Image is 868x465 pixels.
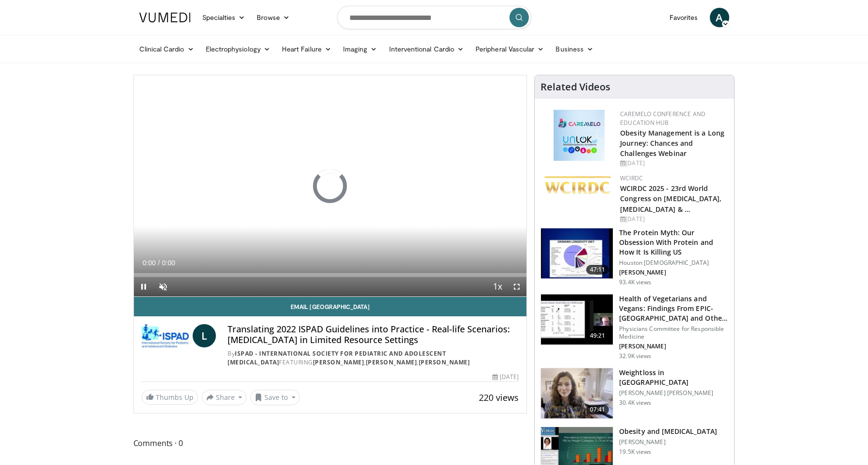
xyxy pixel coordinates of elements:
[586,265,609,275] span: 47:11
[620,174,643,182] a: WCIRDC
[143,259,156,267] span: 0:00
[619,427,717,436] h3: Obesity and [MEDICAL_DATA]
[337,39,383,59] a: Imaging
[228,349,446,366] a: ISPAD - International Society for Pediatric and Adolescent [MEDICAL_DATA]
[470,39,550,59] a: Peripheral Vascular
[228,349,519,367] div: By FEATURING , ,
[541,368,613,419] img: 9983fed1-7565-45be-8934-aef1103ce6e2.150x105_q85_crop-smart_upscale.jpg
[619,278,651,286] p: 93.4K views
[619,269,728,276] p: [PERSON_NAME]
[251,8,295,27] a: Browse
[540,81,610,93] h4: Related Videos
[313,358,364,366] a: [PERSON_NAME]
[492,373,519,381] div: [DATE]
[134,75,527,297] video-js: Video Player
[366,358,417,366] a: [PERSON_NAME]
[337,6,531,29] input: Search topics, interventions
[134,297,527,316] a: Email [GEOGRAPHIC_DATA]
[197,8,251,27] a: Specialties
[133,437,527,449] span: Comments 0
[620,128,724,158] a: Obesity Management is a Long Journey: Chances and Challenges Webinar
[228,324,519,345] h4: Translating 2022 ISPAD Guidelines into Practice - Real-life Scenarios: [MEDICAL_DATA] in Limited ...
[620,110,705,127] a: CaReMeLO Conference and Education Hub
[540,368,728,419] a: 07:41 Weightloss in [GEOGRAPHIC_DATA] [PERSON_NAME] [PERSON_NAME] 30.4K views
[479,392,519,403] span: 220 views
[540,294,728,360] a: 49:21 Health of Vegetarians and Vegans: Findings From EPIC-[GEOGRAPHIC_DATA] and Othe… Physicians...
[586,405,609,414] span: 07:41
[619,448,651,456] p: 19.5K views
[383,39,470,59] a: Interventional Cardio
[276,39,337,59] a: Heart Failure
[619,438,717,446] p: [PERSON_NAME]
[162,259,175,267] span: 0:00
[142,390,198,405] a: Thumbs Up
[200,39,276,59] a: Electrophysiology
[664,8,704,27] a: Favorites
[133,39,200,59] a: Clinical Cardio
[158,259,160,267] span: /
[554,110,605,161] img: 45df64a9-a6de-482c-8a90-ada250f7980c.png.150x105_q85_autocrop_double_scale_upscale_version-0.2.jpg
[488,277,507,296] button: Playback Rate
[541,294,613,345] img: 606f2b51-b844-428b-aa21-8c0c72d5a896.150x105_q85_crop-smart_upscale.jpg
[619,259,728,267] p: Houston [DEMOGRAPHIC_DATA]
[142,324,189,347] img: ISPAD - International Society for Pediatric and Adolescent Diabetes
[139,13,191,22] img: VuMedi Logo
[540,228,728,286] a: 47:11 The Protein Myth: Our Obsession With Protein and How It Is Killing US Houston [DEMOGRAPHIC_...
[419,358,470,366] a: [PERSON_NAME]
[619,352,651,360] p: 32.9K views
[619,294,728,323] h3: Health of Vegetarians and Vegans: Findings From EPIC-[GEOGRAPHIC_DATA] and Othe…
[550,39,599,59] a: Business
[620,184,721,213] a: WCIRDC 2025 - 23rd World Congress on [MEDICAL_DATA], [MEDICAL_DATA] & …
[507,277,526,296] button: Fullscreen
[134,277,153,296] button: Pause
[193,324,216,347] a: L
[619,343,728,350] p: [PERSON_NAME]
[619,325,728,341] p: Physicians Committee for Responsible Medicine
[541,228,613,279] img: b7b8b05e-5021-418b-a89a-60a270e7cf82.150x105_q85_crop-smart_upscale.jpg
[619,399,651,407] p: 30.4K views
[153,277,173,296] button: Unmute
[250,390,300,405] button: Save to
[619,368,728,387] h3: Weightloss in [GEOGRAPHIC_DATA]
[586,331,609,341] span: 49:21
[619,228,728,257] h3: The Protein Myth: Our Obsession With Protein and How It Is Killing US
[620,215,726,224] div: [DATE]
[619,389,728,397] p: [PERSON_NAME] [PERSON_NAME]
[710,8,729,27] a: A
[620,159,726,168] div: [DATE]
[542,174,615,198] img: ffc82633-9a14-4d8c-a33d-97fccf70c641.png.150x105_q85_autocrop_double_scale_upscale_version-0.2.png
[134,273,527,277] div: Progress Bar
[202,390,247,405] button: Share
